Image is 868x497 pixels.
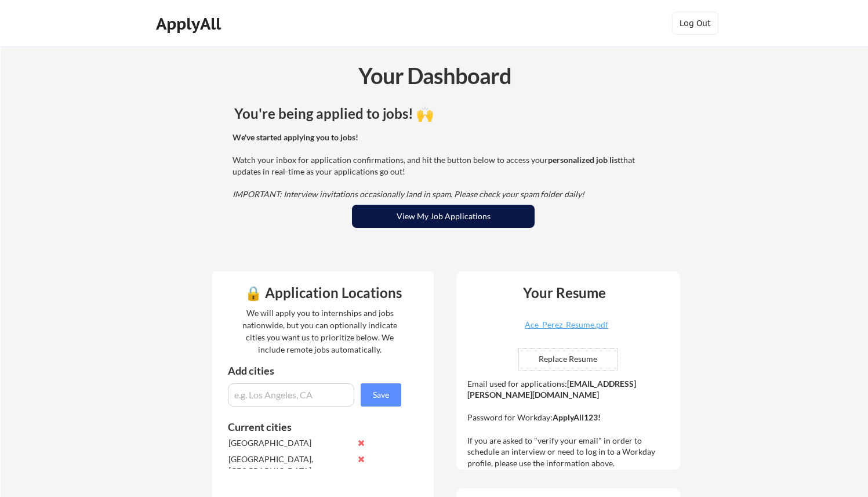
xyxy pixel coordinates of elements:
input: e.g. Los Angeles, CA [228,383,354,407]
em: IMPORTANT: Interview invitations occasionally land in spam. Please check your spam folder daily! [233,189,584,199]
strong: ApplyAll123! [553,412,601,422]
div: We will apply you to internships and jobs nationwide, but you can optionally indicate cities you ... [240,307,400,355]
div: ApplyAll [156,14,224,34]
button: View My Job Applications [352,205,535,228]
div: Email used for applications: Password for Workday: If you are asked to "verify your email" in ord... [467,378,672,469]
div: [GEOGRAPHIC_DATA], [GEOGRAPHIC_DATA] [228,454,351,476]
div: You're being applied to jobs! 🙌 [234,107,652,121]
strong: We've started applying you to jobs! [233,132,358,142]
a: Ace_Perez_Resume.pdf [497,321,635,339]
div: Add cities [228,365,404,376]
div: Current cities [228,422,388,432]
div: [GEOGRAPHIC_DATA] [228,437,351,449]
strong: personalized job list [548,155,620,165]
div: Your Resume [507,286,622,300]
div: Your Dashboard [1,59,868,92]
div: 🔒 Application Locations [215,286,431,300]
button: Log Out [672,12,718,35]
div: Watch your inbox for application confirmations, and hit the button below to access your that upda... [233,132,651,200]
div: Ace_Perez_Resume.pdf [497,321,635,329]
button: Save [361,383,401,407]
